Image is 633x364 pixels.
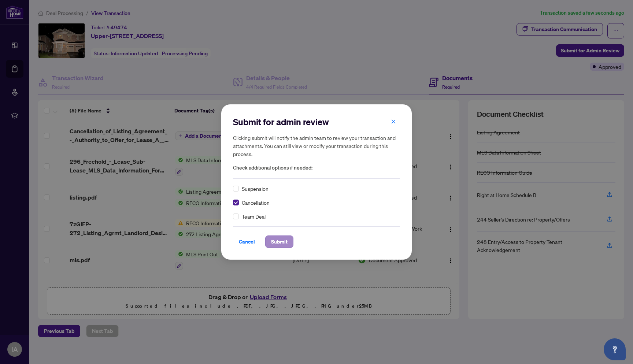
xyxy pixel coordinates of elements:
span: Cancellation [242,198,270,207]
span: Check additional options if needed: [233,164,400,172]
button: Submit [265,235,293,248]
span: close [391,119,396,124]
span: Suspension [242,185,269,193]
h5: Clicking submit will notify the admin team to review your transaction and attachments. You can st... [233,134,400,158]
span: Cancel [239,236,255,248]
h2: Submit for admin review [233,116,400,128]
button: Cancel [233,235,261,248]
button: Open asap [604,338,626,360]
span: Submit [271,236,288,248]
span: Team Deal [242,212,266,220]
